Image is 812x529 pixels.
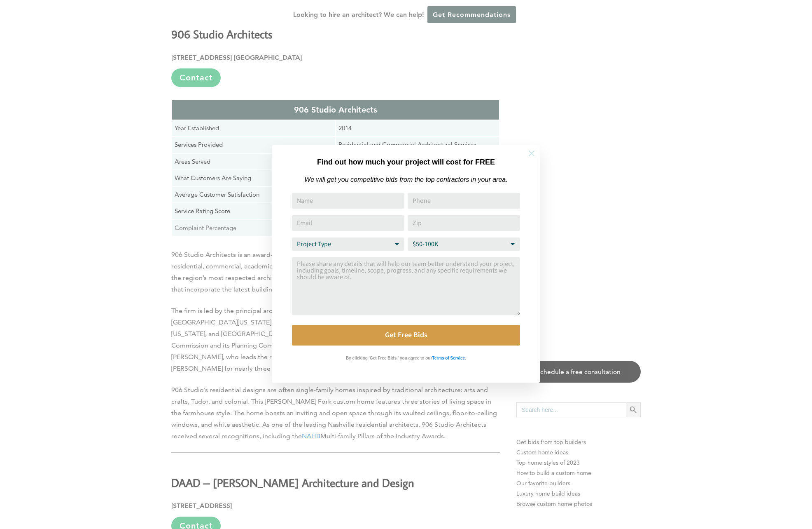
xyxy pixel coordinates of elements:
[408,237,520,251] select: Budget Range
[292,325,520,346] button: Get Free Bids
[408,215,520,231] input: Zip
[432,356,465,360] strong: Terms of Service
[408,193,520,209] input: Phone
[292,257,520,315] textarea: Comment or Message
[654,470,802,519] iframe: Drift Widget Chat Controller
[346,356,432,360] strong: By clicking 'Get Free Bids,' you agree to our
[317,158,495,166] strong: Find out how much your project will cost for FREE
[465,356,466,360] strong: .
[292,215,404,231] input: Email Address
[517,139,546,168] button: Close
[432,354,465,361] a: Terms of Service
[292,193,404,209] input: Name
[292,237,404,251] select: Project Type
[304,176,507,183] em: We will get you competitive bids from the top contractors in your area.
